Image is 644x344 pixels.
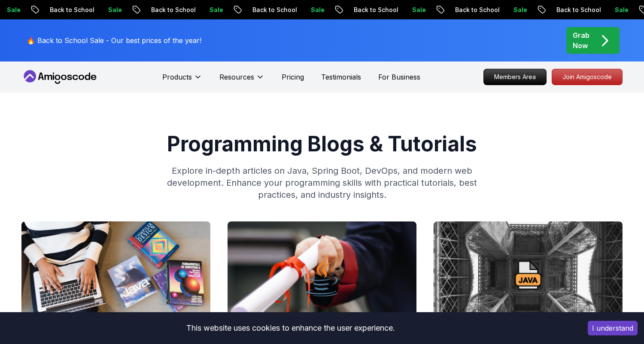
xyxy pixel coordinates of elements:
[219,72,264,89] button: Resources
[21,221,210,329] img: image
[245,6,303,14] p: Back to School
[303,6,331,14] p: Sale
[447,6,506,14] p: Back to School
[143,6,202,14] p: Back to School
[552,69,622,85] p: Join Amigoscode
[100,6,128,14] p: Sale
[506,6,533,14] p: Sale
[162,72,202,89] button: Products
[588,321,638,335] button: Accept cookies
[483,69,547,85] a: Members Area
[484,69,546,85] p: Members Area
[346,6,404,14] p: Back to School
[202,6,229,14] p: Sale
[434,221,623,329] img: image
[6,319,575,338] div: This website uses cookies to enhance the user experience.
[42,6,100,14] p: Back to School
[282,72,304,82] a: Pricing
[157,165,487,201] p: Explore in-depth articles on Java, Spring Boot, DevOps, and modern web development. Enhance your ...
[378,72,420,82] a: For Business
[321,72,361,82] a: Testimonials
[404,6,432,14] p: Sale
[549,6,607,14] p: Back to School
[162,72,192,82] p: Products
[27,35,201,46] p: 🔥 Back to School Sale - Our best prices of the year!
[21,134,623,154] h1: Programming Blogs & Tutorials
[219,72,254,82] p: Resources
[607,6,635,14] p: Sale
[228,221,416,329] img: image
[573,30,589,51] p: Grab Now
[552,69,623,85] a: Join Amigoscode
